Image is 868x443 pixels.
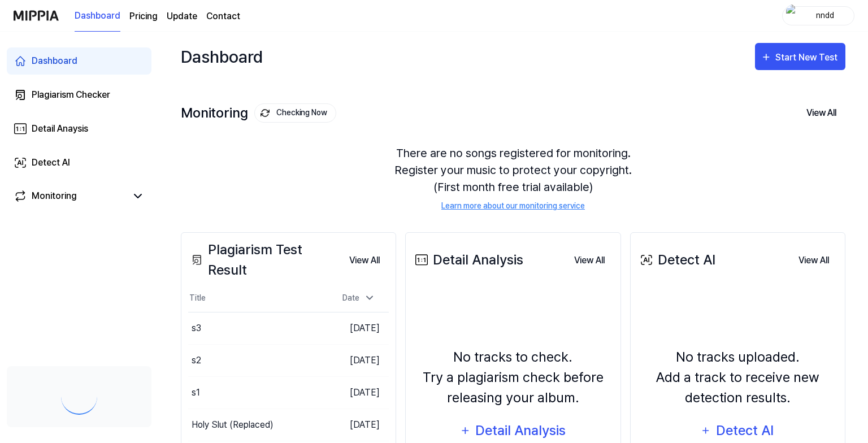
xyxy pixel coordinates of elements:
[32,189,77,203] div: Monitoring
[329,344,389,376] td: [DATE]
[192,354,201,367] div: s2
[75,1,120,32] a: Dashboard
[775,50,840,65] div: Start New Test
[329,312,389,344] td: [DATE]
[413,250,523,270] div: Detail Analysis
[7,149,151,176] a: Detect AI
[755,43,845,70] button: Start New Test
[7,47,151,75] a: Dashboard
[32,156,70,170] div: Detect AI
[329,376,389,409] td: [DATE]
[14,189,127,203] a: Monitoring
[786,5,800,27] img: profile
[254,103,336,123] button: Checking Now
[192,418,274,432] div: Holy Slut (Replaced)
[565,249,614,272] a: View All
[7,115,151,142] a: Detail Anaysis
[637,250,715,270] div: Detect AI
[32,122,88,136] div: Detail Anaysis
[192,322,201,335] div: s3
[167,10,197,23] a: Update
[413,347,613,408] div: No tracks to check. Try a plagiarism check before releasing your album.
[340,249,389,272] a: View All
[475,420,567,441] div: Detail Analysis
[188,240,340,280] div: Plagiarism Test Result
[259,107,271,119] img: monitoring Icon
[782,6,854,25] button: profilenndd
[803,9,847,21] div: nndd
[192,386,200,399] div: s1
[329,409,389,441] td: [DATE]
[715,420,775,441] div: Detect AI
[129,10,158,23] button: Pricing
[340,249,389,272] button: View All
[7,81,151,108] a: Plagiarism Checker
[797,101,845,125] button: View All
[188,285,329,312] th: Title
[441,200,585,212] a: Learn more about our monitoring service
[565,249,614,272] button: View All
[789,249,838,272] a: View All
[32,88,110,102] div: Plagiarism Checker
[32,54,77,68] div: Dashboard
[338,289,380,307] div: Date
[181,131,845,225] div: There are no songs registered for monitoring. Register your music to protect your copyright. (Fir...
[789,249,838,272] button: View All
[181,103,336,123] div: Monitoring
[181,43,263,70] div: Dashboard
[206,10,240,23] a: Contact
[637,347,838,408] div: No tracks uploaded. Add a track to receive new detection results.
